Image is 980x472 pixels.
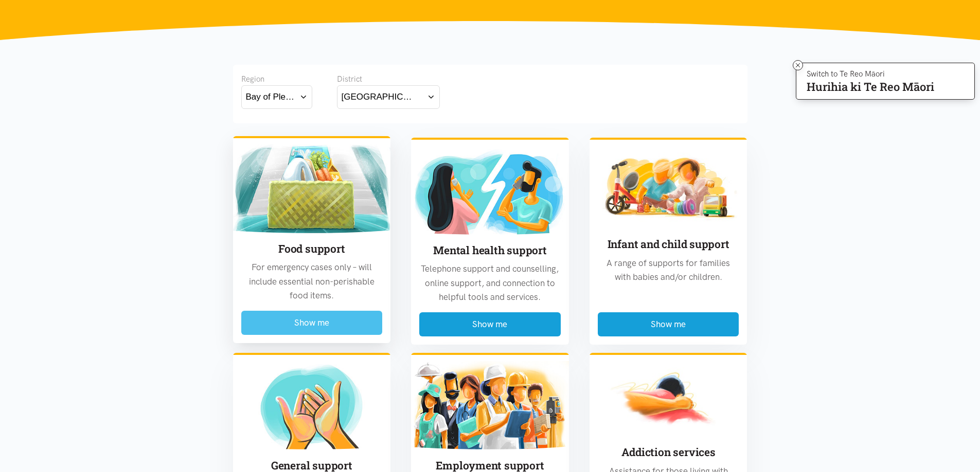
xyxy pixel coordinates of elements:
[598,256,739,284] p: A range of supports for families with babies and/or children.
[598,237,739,252] h3: Infant and child support
[342,90,417,104] div: [GEOGRAPHIC_DATA]
[241,241,383,256] h3: Food support
[241,73,312,85] div: Region
[241,85,312,108] button: Bay of Plenty
[598,445,739,460] h3: Addiction services
[246,90,295,104] div: Bay of Plenty
[419,262,561,304] p: Telephone support and counselling, online support, and connection to helpful tools and services.
[419,243,561,258] h3: Mental health support
[241,311,383,335] button: Show me
[241,260,383,303] p: For emergency cases only – will include essential non-perishable food items.
[419,312,561,336] button: Show me
[598,312,739,336] button: Show me
[807,82,934,91] p: Hurihia ki Te Reo Māori
[337,73,440,85] div: District
[337,85,440,108] button: [GEOGRAPHIC_DATA]
[807,71,934,77] p: Switch to Te Reo Māori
